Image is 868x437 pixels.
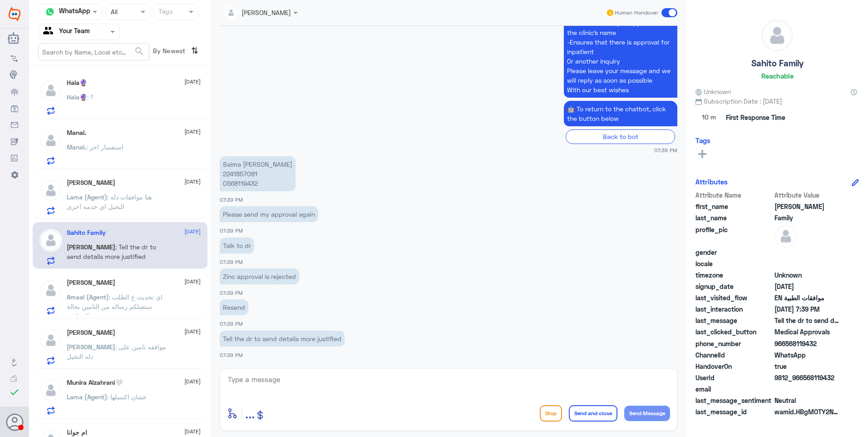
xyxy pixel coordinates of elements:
span: last_message_id [695,407,773,417]
img: defaultAdmin.png [39,379,62,402]
span: last_clicked_button [695,327,773,337]
span: 07:39 PM [220,321,243,327]
span: phone_number [695,339,773,348]
span: Lama (Agent) [67,393,107,401]
span: last_message [695,316,773,325]
img: defaultAdmin.png [762,20,793,51]
div: Back to bot [566,129,675,144]
img: defaultAdmin.png [39,179,62,202]
img: defaultAdmin.png [39,79,62,102]
i: ⇅ [191,43,198,58]
span: First Response Time [726,113,785,122]
span: 9812_966568119432 [774,373,840,382]
h6: Reachable [761,72,794,80]
span: [DATE] [184,228,201,236]
span: : استفسار اخر [86,143,123,151]
span: موافقات الطبية EN [774,293,840,303]
span: Unknown [774,270,840,280]
button: Drop [540,405,562,422]
span: search [134,46,145,57]
h5: Hala🔮 [67,79,87,87]
h5: Omar Bin Jahlan [67,279,115,287]
span: 2025-09-16T16:39:45.569Z [774,304,840,314]
p: 16/9/2025, 7:39 PM [220,299,248,315]
span: email [695,384,773,394]
h5: ام جوانا [67,429,87,437]
button: search [134,44,145,59]
span: [DATE] [184,377,201,386]
span: : ؟ [87,93,94,101]
button: Avatar [6,413,23,431]
span: ... [245,405,255,421]
span: 0 [774,396,840,405]
span: UserId [695,373,773,382]
img: whatsapp.png [43,5,57,19]
span: 07:39 PM [220,259,243,265]
span: true [774,362,840,371]
span: profile_pic [695,225,773,246]
button: Send Message [624,406,670,421]
span: last_name [695,213,773,223]
span: : اي تحديث ع الطلب ستصلكم رساله من التامين بحالة الموافقة [67,293,163,320]
span: 10 m [695,109,723,126]
img: defaultAdmin.png [39,129,62,152]
span: Tell the dr to send details more justified [774,316,840,325]
img: defaultAdmin.png [39,329,62,352]
span: HandoverOn [695,362,773,371]
span: : عشان اكنسلها [107,393,147,401]
span: Family [774,213,840,223]
span: ChannelId [695,350,773,360]
span: 07:39 PM [220,290,243,296]
span: gender [695,248,773,257]
div: Tags [157,6,173,18]
h6: Attributes [695,178,728,186]
span: : موافقه تامين على دله النخيل [67,343,166,360]
h5: Munira Alzahrani🤍 [67,379,123,387]
span: Lama (Agent) [67,193,107,201]
span: Hala🔮 [67,93,87,101]
p: 16/9/2025, 7:39 PM [220,206,318,222]
h5: Abdulrahman Banasser [67,179,115,187]
span: By Newest [149,43,187,61]
span: [DATE] [184,78,201,86]
span: [PERSON_NAME] [67,243,115,251]
span: Medical Approvals [774,327,840,337]
span: [DATE] [184,278,201,286]
span: 2 [774,350,840,360]
span: [DATE] [184,128,201,136]
span: 07:38 PM [654,146,677,154]
span: [DATE] [184,178,201,186]
span: first_name [695,202,773,211]
button: ... [245,403,255,423]
span: timezone [695,270,773,280]
span: [DATE] [184,427,201,436]
h5: Sahito Family [67,229,106,237]
h5: Sahito Family [751,58,804,69]
span: Attribute Name [695,190,773,200]
img: yourTeam.svg [43,25,57,39]
p: 16/9/2025, 7:39 PM [220,331,345,347]
span: Sahito [774,202,840,211]
button: Send and close [569,405,617,422]
span: 07:39 PM [220,228,243,233]
h6: Tags [695,136,710,144]
span: 966568119432 [774,339,840,348]
span: Amaal (Agent) [67,293,109,301]
span: Manal. [67,143,86,151]
span: signup_date [695,282,773,291]
span: last_interaction [695,304,773,314]
p: 16/9/2025, 7:38 PM [564,101,677,126]
h5: Sara [67,329,115,337]
img: defaultAdmin.png [774,225,797,248]
p: 16/9/2025, 7:39 PM [220,156,296,191]
img: defaultAdmin.png [39,279,62,302]
span: locale [695,259,773,268]
span: Unknown [695,87,731,96]
input: Search by Name, Local etc… [39,44,149,60]
span: [DATE] [184,328,201,336]
h5: Manal. [67,129,86,137]
p: 16/9/2025, 7:39 PM [220,238,254,253]
span: 07:39 PM [220,197,243,203]
i: check [9,387,20,397]
span: 2024-09-02T12:59:33.472Z [774,282,840,291]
